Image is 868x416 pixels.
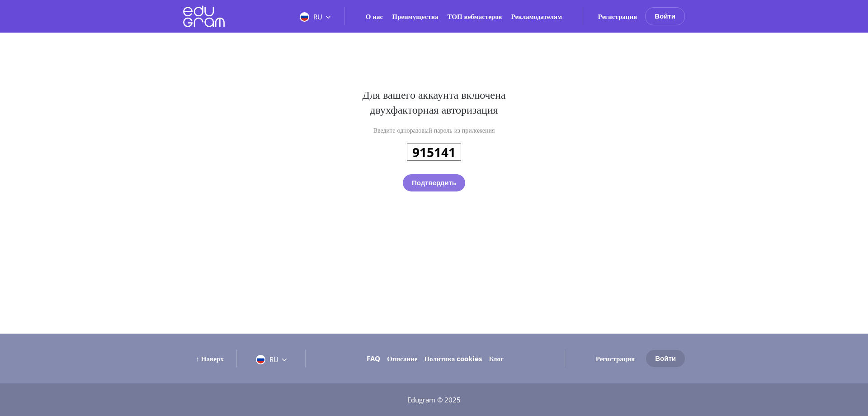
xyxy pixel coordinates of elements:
div: Введите одноразовый пароль из приложения [341,126,527,134]
div: Для вашего аккаунта включена двухфакторная авторизация [341,87,527,117]
a: Рекламодателям [511,12,562,21]
span: RU [313,12,322,21]
a: Блог [489,354,503,363]
a: О нас [366,12,383,21]
button: Войти [645,7,685,25]
button: Подтвердить [403,174,465,191]
div: Edugram © 2025 [151,395,717,404]
a: Описание [387,354,417,363]
a: Регистрация [596,354,635,363]
a: ТОП вебмастеров [447,12,502,21]
a: FAQ [367,354,380,363]
button: Войти [646,350,685,367]
a: Регистрация [598,12,637,21]
span: RU [269,355,278,364]
a: ↑ Наверх [196,354,223,363]
a: Преимущества [392,12,438,21]
a: Политика cookies [424,354,482,363]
